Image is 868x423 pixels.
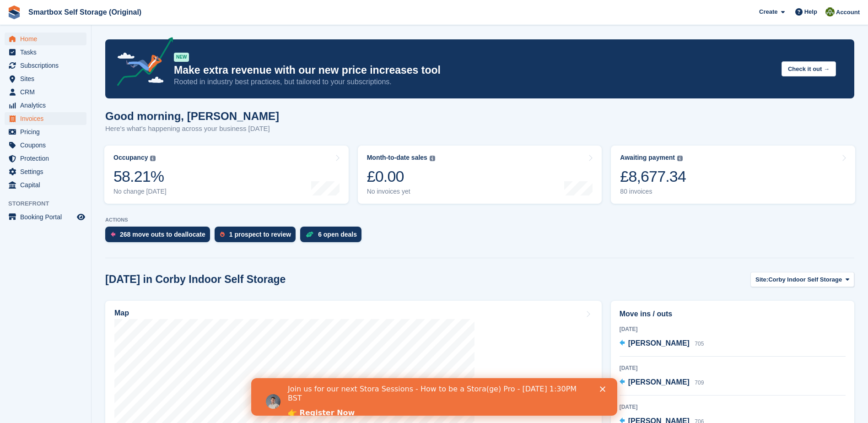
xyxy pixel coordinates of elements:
[759,7,777,16] span: Create
[105,273,286,286] h2: [DATE] in Corby Indoor Self Storage
[174,64,774,77] p: Make extra revenue with our new price increases tool
[5,86,86,98] a: menu
[20,33,75,45] span: Home
[755,275,768,284] span: Site:
[104,146,349,204] a: Occupancy 58.21% No change [DATE]
[825,7,835,16] img: Caren Ingold
[300,227,366,247] a: 6 open deals
[620,154,675,162] div: Awaiting payment
[174,77,774,87] p: Rooted in industry best practices, but tailored to your subscriptions.
[628,339,690,347] span: [PERSON_NAME]
[367,154,427,162] div: Month-to-date sales
[20,99,75,112] span: Analytics
[5,139,86,152] a: menu
[804,7,817,16] span: Help
[37,30,103,40] a: 👉 Register Now
[113,167,167,186] div: 58.21%
[5,179,86,191] a: menu
[111,232,115,237] img: move_outs_to_deallocate_icon-f764333ba52eb49d3ac5e1228854f67142a1ed5810a6f6cc68b1a99e826820c5.svg
[20,112,75,125] span: Invoices
[695,341,704,347] span: 705
[105,124,279,134] p: Here's what's happening across your business [DATE]
[358,146,602,204] a: Month-to-date sales £0.00 No invoices yet
[836,8,860,17] span: Account
[229,231,291,238] div: 1 prospect to review
[20,86,75,98] span: CRM
[5,46,86,59] a: menu
[620,364,846,372] div: [DATE]
[620,403,846,411] div: [DATE]
[430,156,435,161] img: icon-info-grey-7440780725fd019a000dd9b08b2336e03edf1995a4989e88bcd33f0948082b44.svg
[105,110,279,122] h1: Good morning, [PERSON_NAME]
[750,272,854,287] button: Site: Corby Indoor Self Storage
[306,231,313,238] img: deal-1b604bf984904fb50ccaf53a9ad4b4a5d6e5aea283cecdc64d6e3604feb123c2.svg
[620,167,686,186] div: £8,677.34
[349,8,358,14] div: Close
[120,231,205,238] div: 268 move outs to deallocate
[105,227,215,247] a: 268 move outs to deallocate
[367,188,435,195] div: No invoices yet
[20,152,75,165] span: Protection
[782,61,836,76] button: Check it out →
[220,232,225,237] img: prospect-51fa495bee0391a8d652442698ab0144808aea92771e9ea1ae160a38d050c398.svg
[5,152,86,165] a: menu
[5,165,86,178] a: menu
[768,275,842,284] span: Corby Indoor Self Storage
[113,188,167,195] div: No change [DATE]
[174,53,189,62] div: NEW
[114,309,129,317] h2: Map
[367,167,435,186] div: £0.00
[8,199,91,208] span: Storefront
[20,72,75,85] span: Sites
[7,5,21,19] img: stora-icon-8386f47178a22dfd0bd8f6a31ec36ba5ce8667c1dd55bd0f319d3a0aa187defe.svg
[25,5,145,20] a: Smartbox Self Storage (Original)
[620,338,704,350] a: [PERSON_NAME] 705
[20,46,75,59] span: Tasks
[20,59,75,72] span: Subscriptions
[20,125,75,138] span: Pricing
[611,146,855,204] a: Awaiting payment £8,677.34 80 invoices
[75,211,86,222] a: Preview store
[20,179,75,191] span: Capital
[318,231,357,238] div: 6 open deals
[620,309,846,320] h2: Move ins / outs
[5,211,86,223] a: menu
[5,33,86,45] a: menu
[215,227,300,247] a: 1 prospect to review
[20,211,75,223] span: Booking Portal
[5,112,86,125] a: menu
[5,125,86,138] a: menu
[677,156,683,161] img: icon-info-grey-7440780725fd019a000dd9b08b2336e03edf1995a4989e88bcd33f0948082b44.svg
[695,380,704,386] span: 709
[20,139,75,152] span: Coupons
[105,217,854,223] p: ACTIONS
[5,99,86,112] a: menu
[251,378,617,416] iframe: Intercom live chat banner
[5,59,86,72] a: menu
[620,377,704,389] a: [PERSON_NAME] 709
[620,325,846,333] div: [DATE]
[620,188,686,195] div: 80 invoices
[109,37,173,89] img: price-adjustments-announcement-icon-8257ccfd72463d97f412b2fc003d46551f7dbcb40ab6d574587a9cd5c0d94...
[5,72,86,85] a: menu
[628,378,690,386] span: [PERSON_NAME]
[20,165,75,178] span: Settings
[113,154,148,162] div: Occupancy
[150,156,156,161] img: icon-info-grey-7440780725fd019a000dd9b08b2336e03edf1995a4989e88bcd33f0948082b44.svg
